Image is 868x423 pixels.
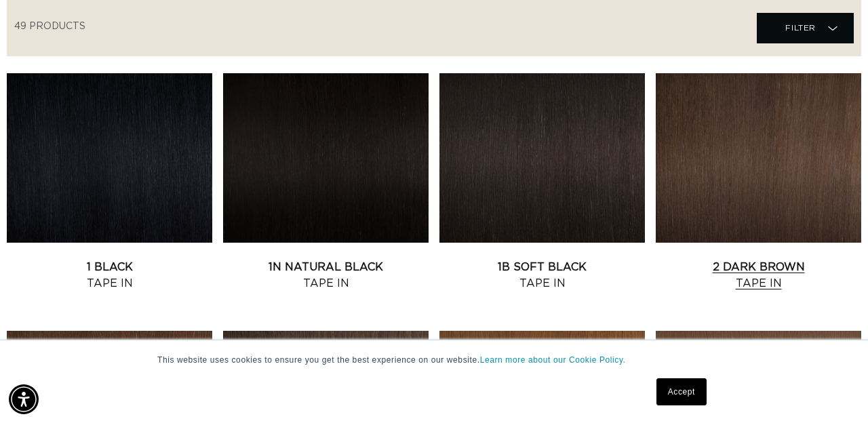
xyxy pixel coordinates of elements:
[800,358,868,423] iframe: Chat Widget
[785,15,816,41] span: Filter
[9,384,39,414] div: Accessibility Menu
[480,355,626,365] a: Learn more about our Cookie Policy.
[14,22,85,31] span: 49 products
[656,259,861,291] a: 2 Dark Brown Tape In
[223,259,429,291] a: 1N Natural Black Tape In
[439,259,645,291] a: 1B Soft Black Tape In
[656,378,707,405] a: Accept
[757,13,854,43] summary: Filter
[157,354,711,366] p: This website uses cookies to ensure you get the best experience on our website.
[7,259,212,291] a: 1 Black Tape In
